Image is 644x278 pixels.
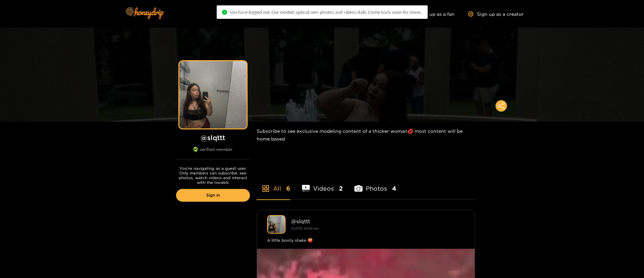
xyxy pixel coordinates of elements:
[291,218,465,224] div: @ slqttt
[176,166,250,185] p: You're navigating as a guest user. Only members can subscribe, see photos, watch videos and inter...
[267,215,286,234] img: slqttt
[468,11,524,17] a: Sign up as a creator
[176,147,250,159] div: verified member
[339,184,343,193] span: 2
[267,237,465,244] div: A little booty shake 🍑
[257,122,475,148] div: Subscribe to see exclusive modeling content of a thicker woman💋 most content will be home based
[262,185,270,193] span: appstore
[302,169,343,199] li: Videos
[257,169,290,199] li: All
[286,184,290,193] span: 6
[409,11,455,17] a: Sign up as a fan
[291,227,319,230] small: [DATE] 20:58 pm
[222,10,227,15] span: check-circle
[176,189,250,202] a: Sign in
[230,9,422,15] span: You have logged out. Our models upload new photos and videos daily. Come back soon for more..
[354,169,396,199] li: Photos
[392,184,396,193] span: 4
[176,133,250,142] h1: @ slqttt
